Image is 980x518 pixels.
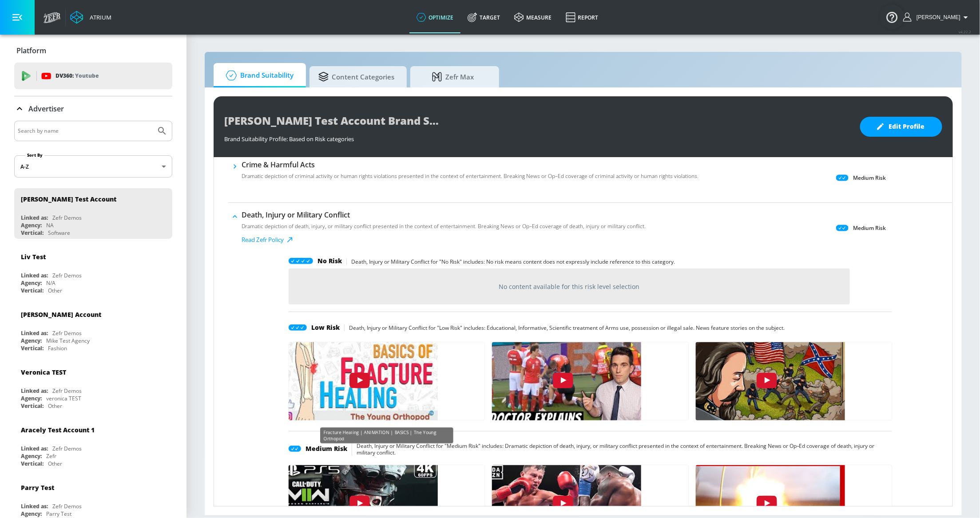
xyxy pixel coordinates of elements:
[21,502,48,510] div: Linked as:
[21,344,44,352] div: Vertical:
[14,96,172,121] div: Advertiser
[224,130,851,143] div: Brand Suitability Profile: Based on Risk categories
[46,221,54,229] div: NA
[48,229,70,237] div: Software
[52,387,82,395] div: Zefr Demos
[14,246,172,297] div: Liv TestLinked as:Zefr DemosAgency:N/AVertical:Other
[492,342,688,421] button: rBZPqSBR6-4
[559,1,605,33] a: Report
[21,329,48,337] div: Linked as:
[242,210,646,244] div: Death, Injury or Military ConflictDramatic depiction of death, injury, or military conflict prese...
[419,66,487,87] span: Zefr Max
[485,338,641,426] img: rBZPqSBR6-4
[344,324,785,331] p: Death, Injury or Military Conflict for "Low Risk" includes: Educational, Informative, Scientific ...
[52,502,82,510] div: Zefr Demos
[306,444,347,454] h6: Medium Risk
[14,38,172,63] div: Platform
[21,214,48,221] div: Linked as:
[913,14,960,20] span: login as: oliver.stratton@zefr.com
[21,387,48,395] div: Linked as:
[70,11,111,24] a: Atrium
[853,223,886,233] p: Medium Risk
[52,329,82,337] div: Zefr Demos
[14,188,172,239] div: [PERSON_NAME] Test AccountLinked as:Zefr DemosAgency:NAVertical:Software
[46,395,81,402] div: veronica TEST
[21,195,116,203] div: [PERSON_NAME] Test Account
[689,338,845,426] img: l2V8co6bTR8
[21,452,42,460] div: Agency:
[52,445,82,452] div: Zefr Demos
[696,342,892,421] button: l2V8co6bTR8
[21,310,101,319] div: [PERSON_NAME] Account
[18,125,152,137] input: Search by name
[52,214,82,221] div: Zefr Demos
[959,29,971,34] span: v 4.22.2
[14,419,172,470] div: Aracely Test Account 1Linked as:Zefr DemosAgency:ZefrVertical:Other
[14,304,172,354] div: [PERSON_NAME] AccountLinked as:Zefr DemosAgency:Mike Test AgencyVertical:Fashion
[46,337,90,344] div: Mike Test Agency
[507,1,559,33] a: measure
[21,395,42,402] div: Agency:
[853,173,886,182] p: Medium Risk
[880,4,905,29] button: Open Resource Center
[242,210,646,220] h6: Death, Injury or Military Conflict
[48,344,67,352] div: Fashion
[86,13,111,21] div: Atrium
[21,337,42,344] div: Agency:
[21,279,42,287] div: Agency:
[28,104,64,114] p: Advertiser
[56,71,99,81] p: DV360:
[352,443,892,456] p: Death, Injury or Military Conflict for "Medium Risk" includes: Dramatic depiction of death, injur...
[52,272,82,279] div: Zefr Demos
[21,460,44,467] div: Vertical:
[21,510,42,518] div: Agency:
[46,452,56,460] div: Zefr
[318,66,394,87] span: Content Categories
[317,257,342,266] h6: No Risk
[21,229,44,237] div: Vertical:
[346,258,675,265] p: Death, Injury or Military Conflict for "No Risk" includes: No risk means content does not express...
[46,279,56,287] div: N/A
[222,65,294,86] span: Brand Suitability
[21,483,54,492] div: Parry Test
[21,287,44,294] div: Vertical:
[242,160,698,186] div: Crime & Harmful ActsDramatic depiction of criminal activity or human rights violations presented ...
[860,117,942,137] button: Edit Profile
[75,71,99,80] p: Youtube
[460,1,507,33] a: Target
[21,253,46,261] div: Liv Test
[21,221,42,229] div: Agency:
[14,361,172,412] div: Veronica TESTLinked as:Zefr DemosAgency:veronica TESTVertical:Other
[21,426,95,434] div: Aracely Test Account 1
[289,342,485,421] button: ktWiW6yssbU
[242,236,646,244] a: Read Zefr Policy
[46,510,71,518] div: Parry Test
[14,155,172,178] div: A-Z
[242,172,698,180] p: Dramatic depiction of criminal activity or human rights violations presented in the context of en...
[14,63,172,89] div: DV360: Youtube
[48,402,62,410] div: Other
[25,152,44,158] label: Sort By
[16,46,46,55] p: Platform
[499,282,639,291] p: No content available for this risk level selection
[242,160,698,170] h6: Crime & Harmful Acts
[903,12,971,23] button: [PERSON_NAME]
[21,445,48,452] div: Linked as:
[21,402,44,410] div: Vertical:
[242,222,646,230] p: Dramatic depiction of death, injury, or military conflict presented in the context of entertainme...
[409,1,460,33] a: optimize
[48,287,62,294] div: Other
[21,368,66,376] div: Veronica TEST
[48,460,62,467] div: Other
[282,338,438,426] img: ktWiW6yssbU
[21,272,48,279] div: Linked as:
[878,121,924,132] span: Edit Profile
